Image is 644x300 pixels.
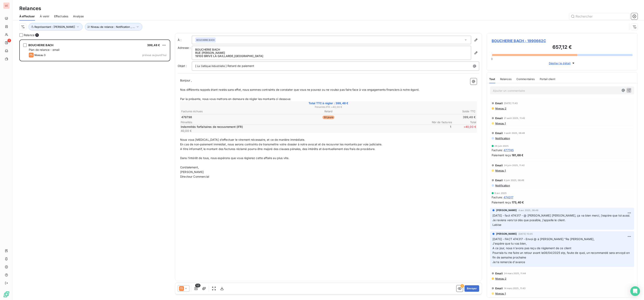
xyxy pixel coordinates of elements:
[195,284,200,287] span: 1/2
[492,260,525,264] span: Je te remercie d'avance
[180,88,419,91] span: Nos différents rappels étant restés sans effet, nous sommes contraints de constater que vous ne p...
[500,77,512,81] span: Relances
[518,233,533,235] span: [DATE] 15:05
[504,132,525,134] span: 3 août 2025, 08:49
[180,97,291,101] span: Par la présente, nous vous mettons en demeure de régler les montants ci dessous:
[28,43,53,47] span: BOUCHERIE BACH
[181,109,279,114] th: Factures échues
[504,179,524,181] span: 6 juin 2025, 08:49
[91,25,135,28] span: Niveau de relance : Notification , ...
[181,121,428,124] span: Pénalités
[492,195,503,199] span: Facture :
[569,13,630,20] input: Rechercher
[180,138,305,141] span: Nous vous [MEDICAL_DATA] d’effectuer le virement nécessaire, et ce de manière immédiate.
[7,39,11,42] span: 1
[226,64,254,68] span: ] Retard de paiement
[452,121,476,124] span: Total
[195,48,468,51] p: BOUCHERIE BACH
[495,164,503,167] span: Email
[428,121,452,124] span: Nbr de factures
[492,246,571,250] span: A ce jour, nous n'avons pas reçu de règlement de ce client
[492,153,511,157] span: Paiement reçu
[495,122,506,125] span: Niveau 1
[181,115,192,119] span: 479798
[34,53,45,57] span: Niveau 3
[3,291,10,298] img: Logo LeanPay
[495,169,506,172] span: Niveau 1
[35,33,39,37] span: 1
[19,40,170,300] div: grid
[494,192,507,194] span: 9 avr. 2025
[492,38,633,44] span: BOUCHERIE BACH - 1990662C
[495,287,503,290] span: Email
[492,237,594,241] span: [DATE] - FACT 474317 - Envoi @ à [PERSON_NAME] "Re [PERSON_NAME],
[495,179,503,182] span: Email
[495,272,503,275] span: Email
[196,39,215,41] span: BOUCHERIE BACH
[512,200,524,204] span: 173,40 €
[40,14,49,18] span: À venir
[178,64,187,68] span: Objet :
[85,23,142,31] button: Niveau de relance : Notification , ...
[504,195,513,199] span: 474317
[178,38,192,42] label: À :
[180,170,204,174] span: [PERSON_NAME]
[504,102,518,104] span: [DATE] 11:43
[495,184,510,187] span: Notification
[495,107,506,110] span: Niveau 2
[180,166,199,169] span: Cordialement,
[492,223,501,226] span: Labise
[495,137,510,140] span: Notification
[19,14,35,18] span: À effectuer
[280,109,378,114] th: Retard
[495,102,503,105] span: Email
[54,14,68,18] span: Effectuées
[496,232,517,236] span: [PERSON_NAME]
[492,242,527,245] span: J'espère que tu vas bien,
[195,54,468,58] p: 19100 BRIVE LA GAILLARDE , [GEOGRAPHIC_DATA]
[196,64,225,69] span: La Celtique Industrielle
[492,200,511,204] span: Paiement reçu
[427,125,451,133] span: 1
[489,77,495,81] span: Tout
[516,77,535,81] span: Commentaires
[504,164,525,167] span: 24 juin 2025, 11:42
[492,44,633,52] h3: 657,12 €
[630,286,640,296] div: Open Intercom Messenger
[495,131,503,135] span: Email
[492,214,631,222] span: [DATE] - fact 474317 - @ [PERSON_NAME] [PERSON_NAME], ça va bien merci, j'espère que toi aussi. J...
[147,43,160,47] span: 399,48 €
[195,51,468,54] p: RUE [PERSON_NAME]
[195,64,196,68] span: [
[181,129,426,133] p: 40,00 €
[19,5,41,12] h3: Relances
[518,209,538,211] span: 4 avr. 2025, 08:46
[492,251,631,259] span: Pourrais-tu me faire un retour avant le08/04/2025 stp, faute de quoi, un recommandé sera envoyé e...
[495,292,506,295] span: Niveau 1
[322,116,334,119] span: 30 jours
[181,125,426,129] p: Indemnités forfaitaires de recouvrement (IFR)
[378,109,476,114] th: Solde TTC
[181,101,476,105] span: Total TTC à régler : 399,48 €
[504,272,526,275] span: 24 mars 2025, 11:44
[495,117,503,120] span: Email
[180,147,375,151] span: A titre informatif, le montant des factures réclamé pourra être majoré des clauses pénales, des i...
[512,153,523,157] span: 181,68 €
[29,48,59,51] span: Plan de relance - email
[548,61,577,66] button: Déplier le détail
[29,23,83,31] button: Représentant : [PERSON_NAME]
[496,208,517,212] span: [PERSON_NAME]
[464,285,479,292] button: Envoyer
[180,175,209,178] span: Directeur Commercial
[180,156,289,160] span: Dans l’intérêt de tous, nous espérons que vous règlerez cette affaire au plus vite.
[378,115,476,119] td: 399,48 €
[34,25,75,28] span: Représentant : [PERSON_NAME]
[142,53,166,57] span: prévue aujourd’hui
[494,145,509,147] span: 26 juin 2025
[540,77,555,81] span: Portail client
[504,148,514,152] span: 477745
[180,79,192,82] span: Bonjour ,
[549,61,571,65] span: Déplier le détail
[495,277,506,280] span: Niveau 2
[24,33,34,37] span: Relance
